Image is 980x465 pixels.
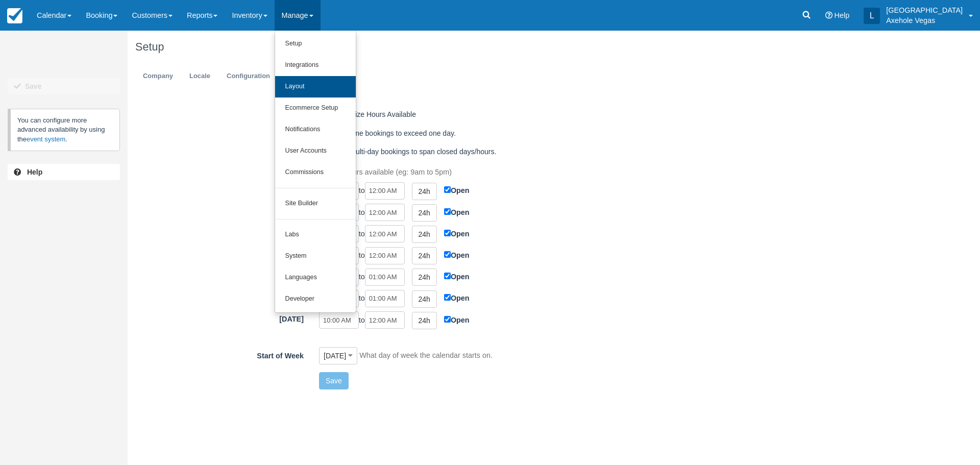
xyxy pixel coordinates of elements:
a: System [275,246,356,267]
span: Allow time bookings to exceed one day. [319,128,462,136]
label: [DATE] [128,224,311,238]
label: Allow multi-day bookings to span closed days/hours. [319,144,503,159]
a: Notifications [275,119,356,140]
div: to [311,181,679,200]
button: Save [319,372,349,389]
a: Layout [275,76,356,97]
input: Open [444,230,451,236]
label: [DATE] [128,181,311,195]
a: Setup [275,33,356,55]
span: Allow multi-day bookings to span closed days/hours. [319,147,503,155]
label: [DATE] [128,203,311,217]
a: Labs [275,224,356,246]
button: 24h [412,268,437,286]
label: [DATE] [128,288,311,303]
a: Help [8,164,120,180]
p: Axehole Vegas [886,15,963,26]
button: [DATE] [319,347,357,364]
input: Open [444,186,451,193]
span: [DATE] [324,351,346,361]
label: Open [444,181,470,196]
div: to [311,288,679,307]
div: to [311,224,679,243]
b: Save [25,82,42,90]
a: User Accounts [275,140,356,162]
input: Open [444,316,451,323]
div: to [311,203,679,222]
i: Help [825,12,832,19]
a: event system [27,135,65,143]
input: Open [444,273,451,279]
ul: Manage [275,31,356,313]
label: Allow time bookings to exceed one day. [319,126,462,141]
label: [DATE] [128,310,311,325]
a: Languages [275,267,356,288]
label: Open [444,203,470,218]
label: Open [444,288,470,304]
a: Ecommerce Setup [275,97,356,119]
label: Open [444,310,470,326]
button: 24h [412,312,437,329]
label: Start of Week [128,347,311,361]
button: 24h [412,290,437,308]
b: Help [27,168,42,176]
a: Configuration [219,66,278,86]
label: Open [444,267,470,282]
label: Open [444,246,470,261]
label: [DATE] [128,267,311,281]
button: 24h [412,247,437,264]
p: What day of week the calendar starts on. [359,350,493,361]
span: Help [835,11,850,19]
input: Open [444,251,451,258]
button: Save [8,78,120,94]
p: [GEOGRAPHIC_DATA] [886,5,963,15]
a: Company [135,66,181,86]
a: Commissions [275,162,356,183]
div: to [311,246,679,264]
button: 24h [412,183,437,200]
img: checkfront-main-nav-mini-logo.png [7,8,22,23]
button: 24h [412,204,437,222]
a: Site Builder [275,193,356,214]
a: Locale [182,66,218,86]
button: 24h [412,226,437,243]
a: Developer [275,288,356,310]
label: Customize Hours Available [319,107,423,122]
h1: Setup [135,41,855,53]
label: [DATE] [128,246,311,260]
p: You can configure more advanced availability by using the . [8,109,120,151]
label: Open [444,224,470,239]
div: L [864,8,880,24]
p: Default hours available (eg: 9am to 5pm) [319,167,452,178]
span: Customize Hours Available [319,110,423,118]
input: Open [444,294,451,301]
a: Integrations [275,55,356,76]
div: to [311,267,679,286]
input: Open [444,208,451,215]
div: to [311,310,679,329]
